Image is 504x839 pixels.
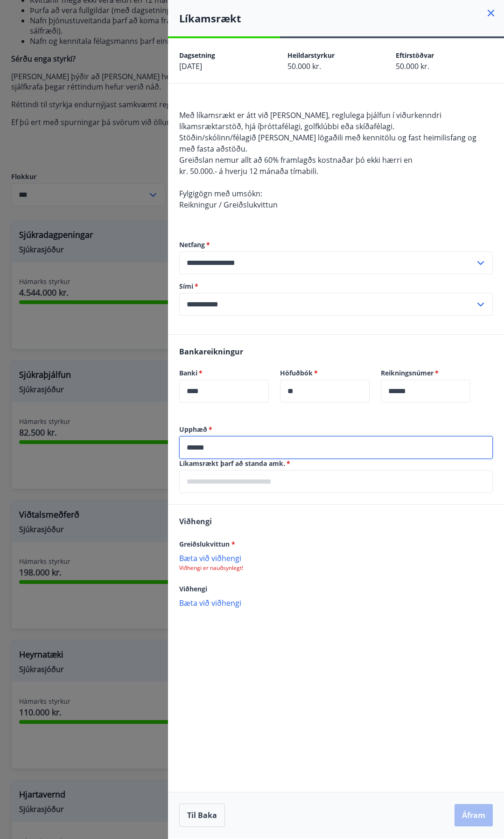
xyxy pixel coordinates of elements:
[179,188,262,199] span: Fylgigögn með umsókn:
[179,200,278,210] span: Reikningur / Greiðslukvittun
[179,598,493,607] p: Bæta við viðhengi
[179,804,225,827] button: Til baka
[179,132,476,154] span: Stöðin/skólinn/félagið [PERSON_NAME] lögaðili með kennitölu og fast heimilisfang og með fasta aðs...
[287,61,321,71] span: 50.000 kr.
[179,282,493,291] label: Sími
[179,553,493,562] p: Bæta við viðhengi
[179,459,493,468] label: Líkamsrækt þarf að standa amk.
[396,51,434,60] span: Eftirstöðvar
[179,425,493,434] label: Upphæð
[396,61,429,71] span: 50.000 kr.
[179,166,318,176] span: kr. 50.000.- á hverju 12 mánaða tímabili.
[179,516,212,527] span: Viðhengi
[179,584,207,593] span: Viðhengi
[179,368,269,378] label: Banki
[280,368,370,378] label: Höfuðbók
[179,61,202,71] span: [DATE]
[287,51,335,60] span: Heildarstyrkur
[179,155,413,165] span: Greiðslan nemur allt að 60% framlagðs kostnaðar þó ekki hærri en
[179,51,215,60] span: Dagsetning
[179,110,441,132] span: Með líkamsrækt er átt við [PERSON_NAME], reglulega þjálfun í viðurkenndri líkamsræktarstöð, hjá í...
[179,540,235,548] span: Greiðslukvittun
[179,436,493,459] div: Upphæð
[179,470,493,493] div: Líkamsrækt þarf að standa amk.
[179,240,493,250] label: Netfang
[179,347,243,357] span: Bankareikningur
[381,368,470,378] label: Reikningsnúmer
[179,11,504,25] h4: Líkamsrækt
[179,564,493,572] p: Viðhengi er nauðsynlegt!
